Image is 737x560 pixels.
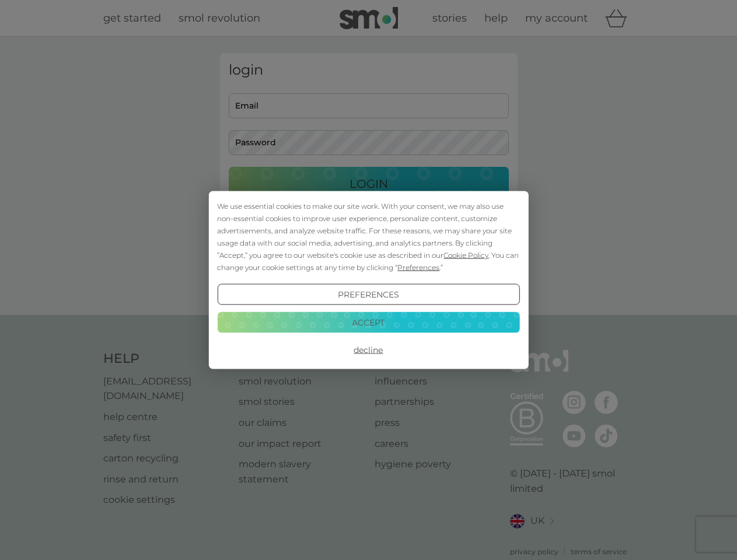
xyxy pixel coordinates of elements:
[208,191,528,369] div: Cookie Consent Prompt
[397,263,439,272] span: Preferences
[217,311,519,332] button: Accept
[217,200,519,274] div: We use essential cookies to make our site work. With your consent, we may also use non-essential ...
[217,284,519,305] button: Preferences
[217,339,519,360] button: Decline
[443,251,488,260] span: Cookie Policy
